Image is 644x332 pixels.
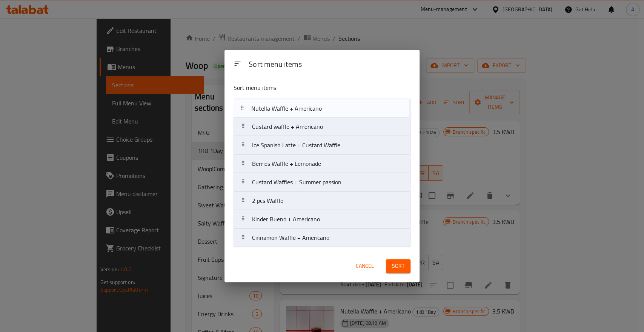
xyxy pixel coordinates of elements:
[234,83,374,93] p: Sort menu items
[356,261,374,271] span: Cancel
[353,259,377,273] button: Cancel
[246,56,413,73] div: Sort menu items
[386,259,410,273] button: Sort
[392,261,404,271] span: Sort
